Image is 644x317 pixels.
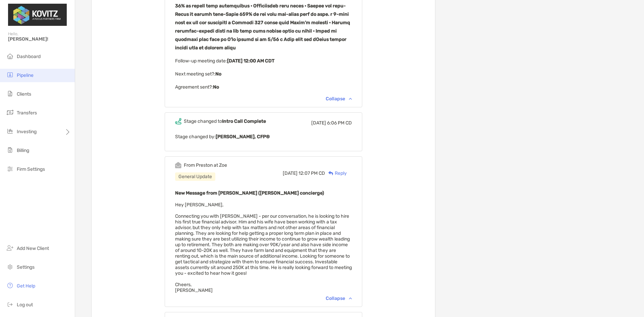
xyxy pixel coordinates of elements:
span: Investing [17,129,37,135]
span: Hey [PERSON_NAME], Connecting you with [PERSON_NAME] - per our conversation, he is looking to hir... [175,202,352,293]
img: settings icon [6,263,14,271]
span: Add New Client [17,246,49,251]
img: billing icon [6,146,14,154]
img: Chevron icon [349,98,352,100]
img: transfers icon [6,108,14,116]
b: New Message from [PERSON_NAME] ([PERSON_NAME] concierge) [175,190,324,196]
img: Event icon [175,118,181,124]
p: Follow-up meeting date : [175,57,352,65]
div: Reply [325,170,347,177]
span: Get Help [17,283,35,289]
span: Transfers [17,110,37,116]
div: From Preston at Zoe [184,162,227,168]
span: Billing [17,148,29,153]
span: [DATE] [311,120,326,126]
img: logout icon [6,300,14,308]
span: Log out [17,302,33,308]
span: 12:07 PM CD [299,170,325,176]
span: Pipeline [17,72,34,78]
b: Intro Call Complete [222,118,266,124]
span: Clients [17,91,31,97]
img: Chevron icon [349,297,352,299]
div: General Update [175,172,215,181]
img: pipeline icon [6,71,14,79]
span: Firm Settings [17,166,45,172]
img: investing icon [6,127,14,135]
img: dashboard icon [6,52,14,60]
p: Stage changed by: [175,133,352,141]
span: [DATE] [283,170,298,176]
img: Event icon [175,162,181,168]
img: Zoe Logo [8,3,67,27]
b: [DATE] 12:00 AM CDT [227,58,274,64]
span: Dashboard [17,54,41,59]
p: Next meeting set? : [175,70,352,78]
img: Reply icon [328,171,333,175]
img: add_new_client icon [6,244,14,252]
img: clients icon [6,90,14,98]
b: [PERSON_NAME], CFP® [216,134,270,140]
img: get-help icon [6,281,14,289]
b: No [215,71,221,77]
div: Collapse [326,96,352,102]
div: Stage changed to [184,118,266,124]
span: [PERSON_NAME]! [8,36,71,42]
div: Collapse [326,296,352,301]
b: No [213,84,219,90]
span: 6:06 PM CD [327,120,352,126]
span: Settings [17,264,35,270]
img: firm-settings icon [6,165,14,173]
p: Agreement sent? : [175,83,352,91]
